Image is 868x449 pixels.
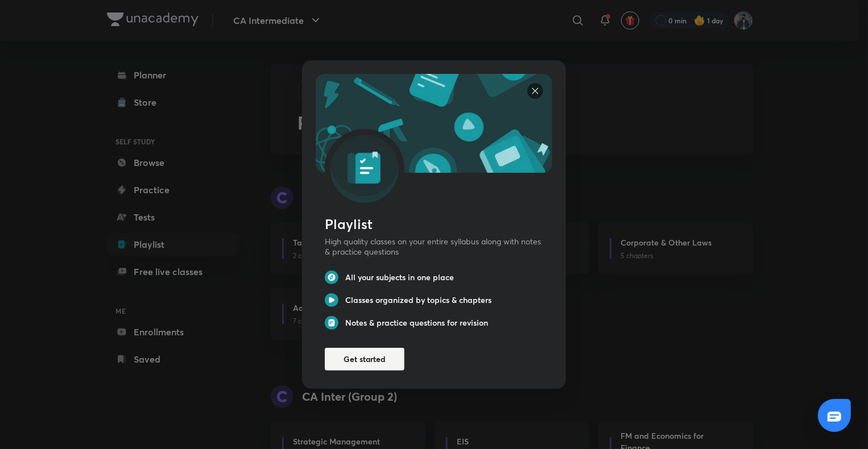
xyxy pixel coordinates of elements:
p: High quality classes on your entire syllabus along with notes & practice questions [325,236,543,257]
img: syllabus [316,74,552,203]
div: Playlist [325,214,552,234]
img: syllabus [527,83,543,99]
h6: Notes & practice questions for revision [345,318,488,328]
button: Get started [325,348,404,371]
img: syllabus [325,316,338,330]
h6: Classes organized by topics & chapters [345,295,491,305]
h6: All your subjects in one place [345,272,454,282]
img: syllabus [325,293,338,307]
img: syllabus [325,271,338,284]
